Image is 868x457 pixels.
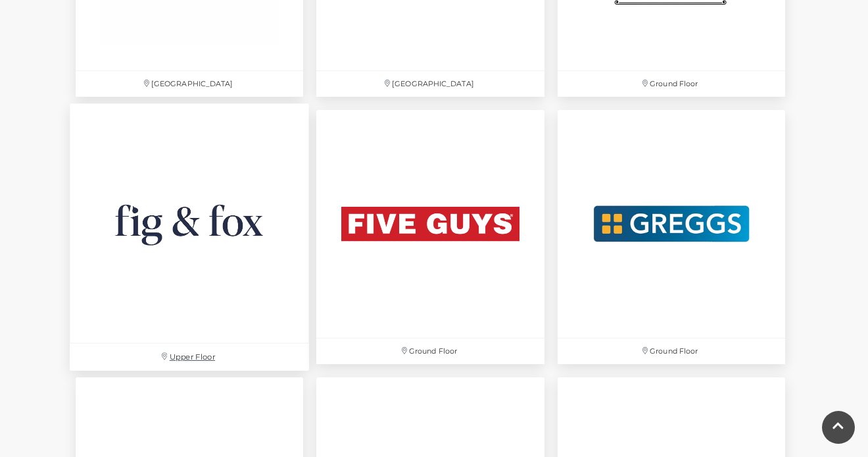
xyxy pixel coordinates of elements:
p: [GEOGRAPHIC_DATA] [316,71,544,97]
p: Ground Floor [316,338,544,364]
p: Ground Floor [558,71,785,97]
a: Ground Floor [310,103,550,371]
a: Ground Floor [551,103,792,371]
p: [GEOGRAPHIC_DATA] [76,71,303,97]
p: Upper Floor [70,344,309,371]
a: Upper Floor [63,97,316,378]
p: Ground Floor [558,338,785,364]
